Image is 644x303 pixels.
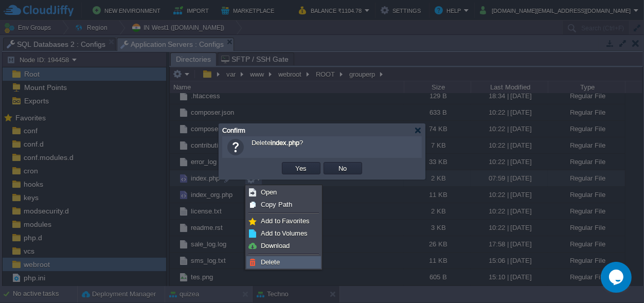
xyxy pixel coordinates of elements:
[247,257,320,268] a: Delete
[271,139,299,147] b: index.php
[261,229,308,237] span: Add to Volumes
[261,242,290,249] span: Download
[247,240,320,252] a: Download
[261,217,310,225] span: Add to Favorites
[252,139,303,147] span: Delete ?
[261,258,280,266] span: Delete
[222,127,245,134] span: Confirm
[247,187,320,198] a: Open
[247,216,320,227] a: Add to Favorites
[293,164,310,173] button: Yes
[601,262,634,293] iframe: chat widget
[247,228,320,239] a: Add to Volumes
[336,164,350,173] button: No
[261,188,277,196] span: Open
[261,201,292,208] span: Copy Path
